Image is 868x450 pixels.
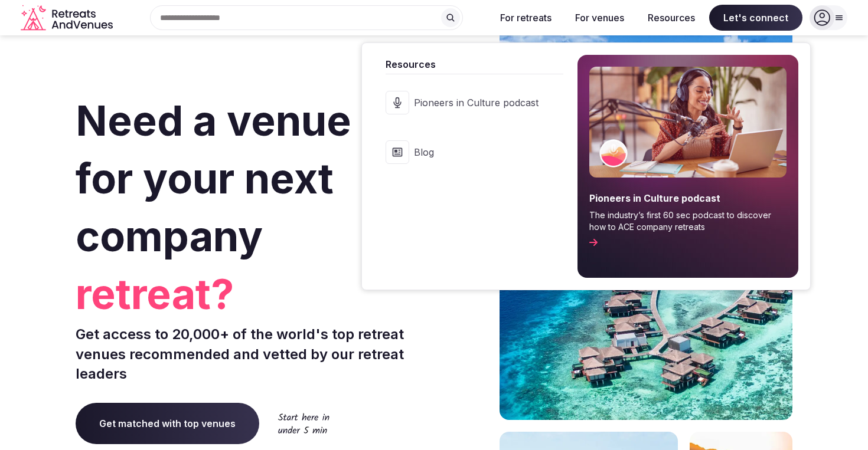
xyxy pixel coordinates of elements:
[21,5,115,31] a: Visit the homepage
[577,55,798,278] a: Pioneers in Culture podcastThe industry’s first 60 sec podcast to discover how to ACE company ret...
[76,403,259,444] a: Get matched with top venues
[76,96,351,261] span: Need a venue for your next company
[414,146,539,159] span: Blog
[566,5,634,31] button: For venues
[374,79,563,126] a: Pioneers in Culture podcast
[76,324,429,384] p: Get access to 20,000+ of the world's top retreat venues recommended and vetted by our retreat lea...
[638,5,704,31] button: Resources
[414,96,539,109] span: Pioneers in Culture podcast
[589,67,787,178] img: Resources
[76,265,429,323] span: retreat?
[374,129,563,176] a: Blog
[21,5,115,31] svg: Retreats and Venues company logo
[589,192,787,205] span: Pioneers in Culture podcast
[491,5,561,31] button: For retreats
[589,209,787,232] span: The industry’s first 60 sec podcast to discover how to ACE company retreats
[278,413,329,433] img: Start here in under 5 min
[386,57,563,71] span: Resources
[709,5,802,31] span: Let's connect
